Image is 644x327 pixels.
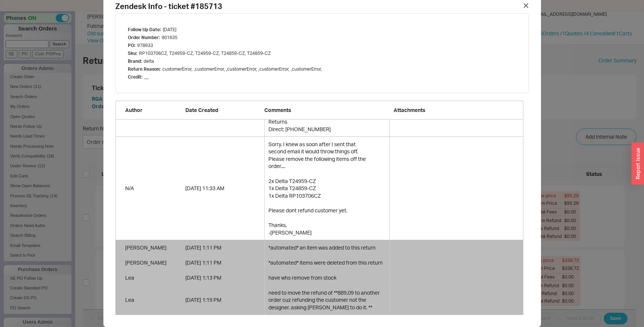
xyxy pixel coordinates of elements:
[125,244,182,251] div: Steven Loeb
[125,259,182,266] div: Steven Loeb
[128,50,137,56] span: Sku :
[125,107,142,113] span: Author
[268,259,383,266] div: *automated* items were deleted from this return
[268,289,386,311] div: need to move the refund of **889.09 to another order cuz refunding the customer not the designer....
[128,66,161,72] span: Return Reason :
[144,74,149,80] span: ,,,,
[128,27,161,32] span: Follow Up Date :
[394,107,426,113] span: Attachments
[125,185,182,192] div: N/A
[139,50,271,56] span: RP103706CZ, T24959-CZ, T24959-CZ, T24859-CZ, T24859-CZ
[144,58,154,64] span: delta
[163,27,176,32] span: [DATE]
[185,274,261,282] div: 8/19/25 1:13 PM
[128,74,142,80] span: Credit :
[185,259,261,266] div: 8/19/25 1:11 PM
[185,296,261,304] div: 8/19/25 1:19 PM
[264,107,291,113] span: Comments
[268,244,376,251] div: *automated* an item was added to this return
[125,274,182,282] div: Lea
[128,42,135,48] span: PO :
[125,296,182,304] div: Lea
[185,107,218,113] span: Date Created
[185,185,261,192] div: 8/19/25 11:33 AM
[268,274,336,282] div: have whs remove from stock
[128,35,160,40] span: Order Number :
[115,3,529,10] h2: Zendesk Info - ticket # 185713
[162,66,322,72] span: customerError, ,customerError, ,customerError, ,customerError, ,customerError,
[268,141,367,236] div: Sorry. I knew as soon after I sent that second email it would throw things off. Please remove the...
[137,42,153,48] span: 978933
[162,35,177,40] span: 901635
[128,58,142,64] span: Brand :
[185,244,261,251] div: 8/19/25 1:11 PM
